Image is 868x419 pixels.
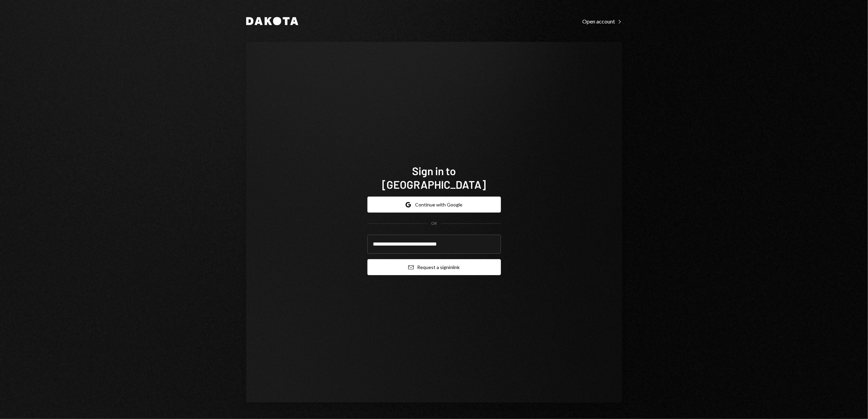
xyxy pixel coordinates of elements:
[367,197,501,213] button: Continue with Google
[583,18,622,25] div: Open account
[367,164,501,191] h1: Sign in to [GEOGRAPHIC_DATA]
[367,259,501,275] button: Request a signinlink
[431,221,437,227] div: OR
[583,17,622,25] a: Open account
